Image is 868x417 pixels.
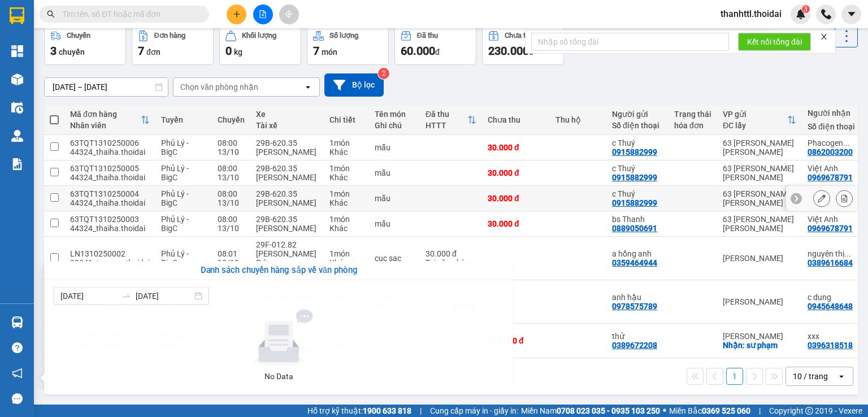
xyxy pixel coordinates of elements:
span: 7 [313,44,319,58]
button: Đã thu60.000đ [394,24,476,65]
div: Người gửi [612,110,663,119]
div: 0915882999 [612,198,657,207]
div: Sửa đơn hàng [813,190,830,207]
div: hóa đơn [674,121,711,130]
span: plus [233,10,241,18]
div: 44324_thaiha.thoidai [70,147,150,157]
div: 08:01 [218,293,245,302]
div: 08:00 [218,138,245,147]
button: Khối lượng0kg [219,24,301,65]
div: Chưa thu [505,32,533,40]
span: Chuyển phát nhanh: [GEOGRAPHIC_DATA] - [GEOGRAPHIC_DATA] [7,49,105,89]
span: Hỗ trợ kỹ thuật: [307,405,411,417]
img: dashboard-icon [11,45,23,57]
div: 63TQT1310250003 [70,215,150,224]
div: 29041_tranyen.thoidai [70,258,150,267]
div: [PERSON_NAME] [723,332,796,341]
button: plus [227,5,246,24]
span: caret-down [847,9,857,19]
div: 29B-620.35 [256,189,318,198]
div: Số điện thoại [808,122,858,131]
div: Khác [329,224,363,233]
div: LN1210250400 [70,293,150,302]
div: 0915882999 [612,147,657,157]
img: logo [4,40,6,98]
div: Tên món [375,110,414,119]
th: Toggle SortBy [717,105,802,135]
div: c Thuý [612,189,663,198]
th: Toggle SortBy [64,105,155,135]
div: 29F-012.82 [256,284,318,293]
div: [PERSON_NAME] Đức [PERSON_NAME] [256,249,318,276]
span: aim [285,10,293,18]
span: 0 [225,44,232,58]
div: Tuyến [161,115,206,124]
div: 30.000 đ [488,168,544,177]
div: [PERSON_NAME] [PERSON_NAME] [256,336,318,354]
div: Khác [329,147,363,157]
div: 1 món [329,189,363,198]
span: đ [435,47,440,57]
div: bs Thanh [612,215,663,224]
input: Nhập số tổng đài [531,33,729,51]
div: Xe [256,110,318,119]
div: Số điện thoại [612,121,663,130]
strong: CÔNG TY TNHH DỊCH VỤ DU LỊCH THỜI ĐẠI [10,9,102,46]
div: Đã thu [426,110,467,119]
div: 13/10 [218,173,245,182]
span: Miền Bắc [669,405,750,417]
span: ... [843,138,850,147]
span: 7 [138,44,144,58]
span: kg [234,47,242,57]
span: đơn [146,47,160,57]
img: warehouse-icon [11,73,23,85]
div: 63 [PERSON_NAME] [PERSON_NAME] [723,189,796,207]
img: icon-new-feature [796,9,806,19]
div: 1 món [329,138,363,147]
span: Phủ Lý - BigC [161,293,189,311]
svg: open [837,372,846,381]
button: 1 [726,368,743,385]
div: [PERSON_NAME] Đức [PERSON_NAME] [256,293,318,320]
div: thử [612,332,663,341]
div: Chi tiết [329,115,363,124]
button: file-add [253,5,273,24]
span: search [47,10,55,18]
div: 1 món [329,249,363,258]
div: 44324_thaiha.thoidai [70,198,150,207]
div: 1 món [329,332,363,341]
div: LH1310250001 [70,332,150,341]
div: c Thuý [612,164,663,173]
div: [PERSON_NAME] [256,147,318,157]
div: 30.000 đ [426,249,476,258]
div: Việt Anh [808,215,858,224]
span: Cung cấp máy in - giấy in: [430,405,518,417]
div: [PERSON_NAME] [256,224,318,233]
div: 1 món [329,164,363,173]
div: gt [375,336,414,345]
div: 0389616684 [808,258,853,267]
div: 0889050691 [612,224,657,233]
div: Chuyến [67,32,90,40]
span: 230.000 [488,44,529,58]
div: 63TQT1310250006 [70,138,150,147]
span: Phủ Lý - BigC [161,332,189,350]
strong: 0369 525 060 [702,406,750,415]
div: 30.000 đ [488,194,544,203]
sup: 2 [378,68,389,79]
button: Chưa thu230.000đ [482,24,564,65]
span: Miền Nam [521,405,660,417]
span: Phủ Lý - BigC [161,138,189,157]
div: 0396318518 [808,341,853,350]
div: 0969678791 [808,173,853,182]
div: xxx [808,332,858,341]
div: 63 [PERSON_NAME] [PERSON_NAME] [723,215,796,233]
div: Mã đơn hàng [70,110,141,119]
div: mẫu [375,143,414,152]
span: 60.000 [401,44,435,58]
span: 3 [50,44,57,58]
div: 110.000 đ [488,336,544,345]
div: 30.000 đ [488,219,544,228]
div: Tại văn phòng [426,258,476,267]
div: 13/10 [218,302,245,311]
